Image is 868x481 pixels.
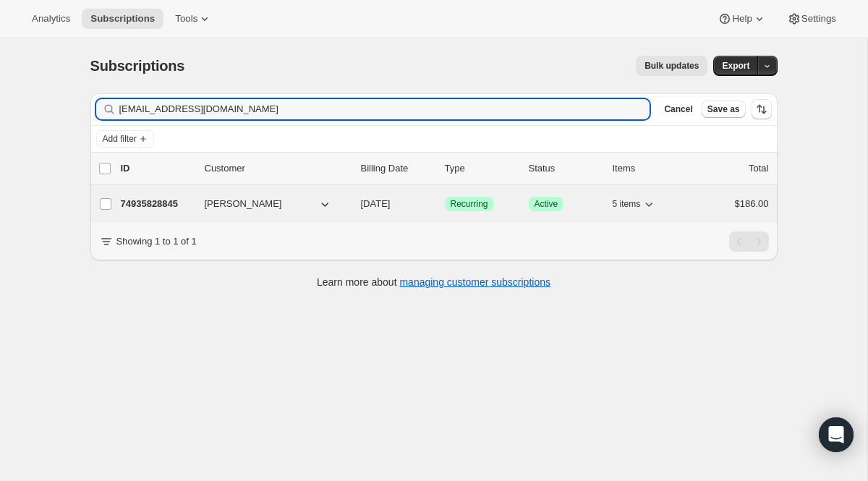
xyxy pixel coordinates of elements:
nav: Pagination [729,231,769,252]
span: Help [732,13,752,25]
button: Subscriptions [82,9,163,29]
span: Save as [707,103,740,115]
p: 74935828845 [121,197,193,211]
button: Cancel [658,101,698,118]
span: Subscriptions [90,58,185,74]
span: Subscriptions [90,13,155,25]
p: ID [121,161,193,176]
span: Add filter [103,133,137,145]
div: IDCustomerBilling DateTypeStatusItemsTotal [121,161,769,176]
div: Items [613,161,685,176]
p: Learn more about [317,275,550,289]
p: Customer [205,161,349,176]
button: Help [709,9,775,29]
button: Analytics [23,9,79,29]
button: Settings [778,9,845,29]
span: Recurring [451,198,488,210]
p: Billing Date [361,161,433,176]
div: 74935828845[PERSON_NAME][DATE]SuccessRecurringSuccessActive5 items$186.00 [121,194,769,214]
span: Export [722,60,749,72]
div: Open Intercom Messenger [819,417,854,452]
button: Export [713,56,758,76]
button: Sort the results [752,99,772,119]
span: 5 items [613,198,641,210]
button: Bulk updates [636,56,707,76]
span: Settings [801,13,836,25]
span: [DATE] [361,198,391,209]
span: $186.00 [735,198,769,209]
button: Add filter [96,130,154,148]
span: Active [535,198,558,210]
button: Save as [702,101,746,118]
a: managing customer subscriptions [399,276,550,288]
span: Tools [175,13,197,25]
span: [PERSON_NAME] [205,197,282,211]
span: Bulk updates [644,60,699,72]
p: Total [749,161,768,176]
p: Status [529,161,601,176]
p: Showing 1 to 1 of 1 [116,234,197,249]
span: Cancel [664,103,692,115]
button: [PERSON_NAME] [196,192,341,216]
button: Tools [166,9,221,29]
span: Analytics [32,13,70,25]
input: Filter subscribers [119,99,650,119]
button: 5 items [613,194,657,214]
div: Type [445,161,517,176]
